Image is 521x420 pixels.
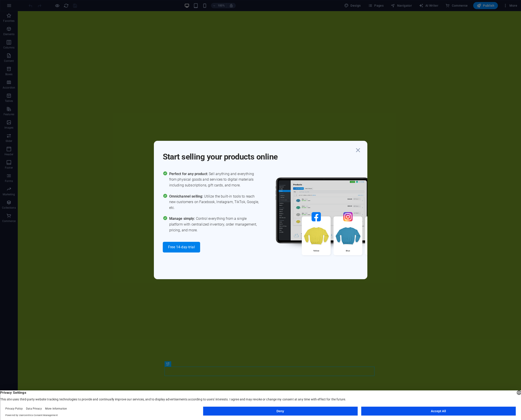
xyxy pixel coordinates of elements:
[169,194,261,211] span: Utilize the built-in tools to reach new customers on Facebook, Instagram, TikTok, Google, etc.
[163,146,354,162] h1: Start selling your products online
[169,216,261,233] span: Control everything from a single platform with centralized inventory, order management, pricing, ...
[168,245,195,249] span: Free 14-day-trial
[163,242,200,252] button: Free 14-day-trial
[268,171,402,268] img: promo_image.png
[169,172,209,176] span: Perfect for any product:
[169,171,261,188] span: Sell anything and everything from physical goods and services to digital materials including subs...
[169,194,204,198] span: Omnichannel selling:
[169,216,196,221] span: Manage simply:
